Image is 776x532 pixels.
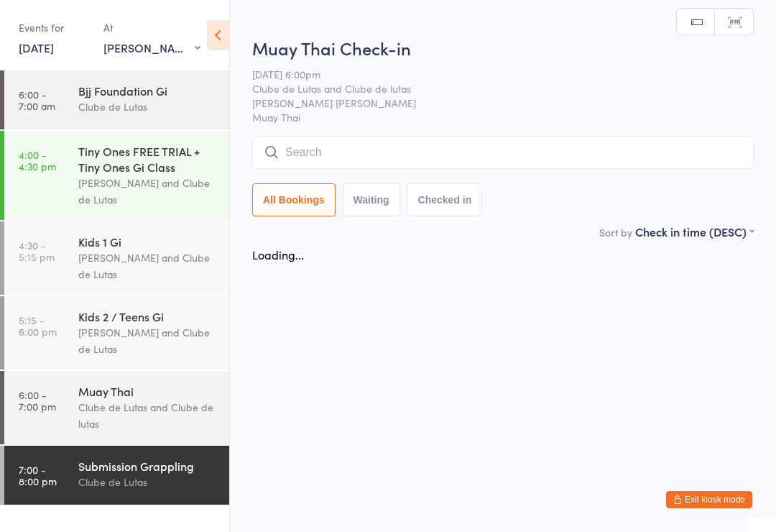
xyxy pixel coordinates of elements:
[78,234,217,249] div: Kids 1 Gi
[78,383,217,399] div: Muay Thai
[19,314,57,337] time: 5:15 - 6:00 pm
[4,131,229,220] a: 4:00 -4:30 pmTiny Ones FREE TRIAL + Tiny Ones Gi Class[PERSON_NAME] and Clube de Lutas
[635,224,754,239] div: Check in time (DESC)
[103,40,200,55] div: [PERSON_NAME] [PERSON_NAME]
[252,36,754,60] h2: Muay Thai Check-in
[4,221,229,295] a: 4:30 -5:15 pmKids 1 Gi[PERSON_NAME] and Clube de Lutas
[4,296,229,370] a: 5:15 -6:00 pmKids 2 / Teens Gi[PERSON_NAME] and Clube de Lutas
[19,149,56,172] time: 4:00 - 4:30 pm
[252,247,304,262] div: Loading...
[78,98,217,115] div: Clube de Lutas
[4,446,229,505] a: 7:00 -8:00 pmSubmission GrapplingClube de Lutas
[19,16,89,40] div: Events for
[78,458,217,474] div: Submission Grappling
[4,70,229,129] a: 6:00 -7:00 amBjj Foundation GiClube de Lutas
[252,96,731,110] span: [PERSON_NAME] [PERSON_NAME]
[78,324,217,357] div: [PERSON_NAME] and Clube de Lutas
[78,308,217,324] div: Kids 2 / Teens Gi
[252,183,336,216] button: All Bookings
[19,239,55,262] time: 4:30 - 5:15 pm
[252,67,731,81] span: [DATE] 6:00pm
[19,88,55,111] time: 6:00 - 7:00 am
[252,110,754,124] span: Muay Thai
[78,474,217,490] div: Clube de Lutas
[252,81,731,96] span: Clube de Lutas and Clube de lutas
[78,249,217,283] div: [PERSON_NAME] and Clube de Lutas
[599,225,632,239] label: Sort by
[78,143,217,175] div: Tiny Ones FREE TRIAL + Tiny Ones Gi Class
[19,389,56,412] time: 6:00 - 7:00 pm
[103,16,200,40] div: At
[343,183,400,216] button: Waiting
[666,491,752,508] button: Exit kiosk mode
[407,183,483,216] button: Checked in
[252,136,754,169] input: Search
[78,83,217,98] div: Bjj Foundation Gi
[19,40,54,55] a: [DATE]
[4,371,229,444] a: 6:00 -7:00 pmMuay ThaiClube de Lutas and Clube de lutas
[19,464,57,487] time: 7:00 - 8:00 pm
[78,175,217,208] div: [PERSON_NAME] and Clube de Lutas
[78,399,217,432] div: Clube de Lutas and Clube de lutas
